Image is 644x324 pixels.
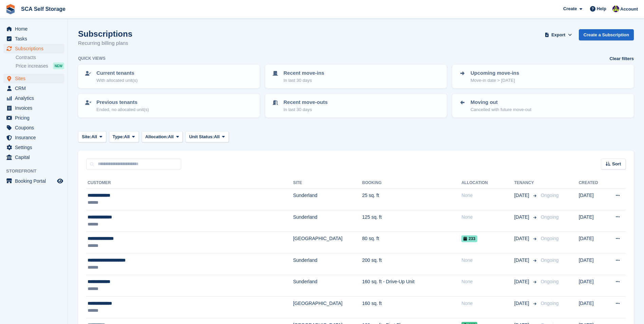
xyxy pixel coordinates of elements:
[15,44,56,53] span: Subscriptions
[18,3,68,15] a: SCA Self Storage
[293,253,362,275] td: Sunderland
[15,176,56,186] span: Booking Portal
[145,133,168,140] span: Allocation:
[612,5,619,12] img: Thomas Webb
[16,63,48,69] span: Price increases
[541,279,559,284] span: Ongoing
[514,214,531,221] span: [DATE]
[293,275,362,296] td: Sunderland
[541,257,559,263] span: Ongoing
[612,161,621,167] span: Sort
[283,69,324,77] p: Recent move-ins
[283,77,324,84] p: In last 30 days
[579,210,606,232] td: [DATE]
[56,177,64,185] a: Preview store
[78,55,106,61] h6: Quick views
[3,103,64,113] a: menu
[16,54,64,61] a: Contracts
[96,77,137,84] p: With allocated unit(s)
[3,133,64,142] a: menu
[142,131,183,142] button: Allocation: All
[461,214,514,221] div: None
[82,133,91,140] span: Site:
[3,24,64,34] a: menu
[5,4,16,14] img: stora-icon-8386f47178a22dfd0bd8f6a31ec36ba5ce8667c1dd55bd0f319d3a0aa187defe.svg
[53,62,64,69] div: NEW
[6,168,68,175] span: Storefront
[514,235,531,242] span: [DATE]
[453,94,633,117] a: Moving out Cancelled with future move-out
[362,232,461,253] td: 80 sq. ft
[579,232,606,253] td: [DATE]
[541,301,559,306] span: Ongoing
[579,29,634,40] a: Create a Subscription
[124,133,130,140] span: All
[471,69,519,77] p: Upcoming move-ins
[283,98,328,106] p: Recent move-outs
[15,152,56,162] span: Capital
[461,300,514,307] div: None
[96,98,149,106] p: Previous tenants
[620,6,638,13] span: Account
[541,236,559,241] span: Ongoing
[471,77,519,84] p: Move-in date > [DATE]
[362,253,461,275] td: 200 sq. ft
[3,152,64,162] a: menu
[15,123,56,132] span: Coupons
[91,133,97,140] span: All
[96,69,137,77] p: Current tenants
[579,275,606,296] td: [DATE]
[96,106,149,113] p: Ended, no allocated unit(s)
[15,84,56,93] span: CRM
[3,84,64,93] a: menu
[514,300,531,307] span: [DATE]
[579,188,606,210] td: [DATE]
[362,188,461,210] td: 25 sq. ft
[15,103,56,113] span: Invoices
[541,193,559,198] span: Ongoing
[168,133,174,140] span: All
[15,93,56,103] span: Analytics
[3,93,64,103] a: menu
[15,24,56,34] span: Home
[3,113,64,123] a: menu
[86,178,293,188] th: Customer
[78,39,132,47] p: Recurring billing plans
[113,133,124,140] span: Type:
[3,176,64,186] a: menu
[293,178,362,188] th: Site
[3,44,64,53] a: menu
[579,296,606,318] td: [DATE]
[471,98,531,106] p: Moving out
[563,5,577,12] span: Create
[79,94,259,117] a: Previous tenants Ended, no allocated unit(s)
[293,296,362,318] td: [GEOGRAPHIC_DATA]
[293,232,362,253] td: [GEOGRAPHIC_DATA]
[514,278,531,285] span: [DATE]
[15,74,56,83] span: Sites
[283,106,328,113] p: In last 30 days
[544,29,573,40] button: Export
[293,210,362,232] td: Sunderland
[461,278,514,285] div: None
[15,143,56,152] span: Settings
[185,131,228,142] button: Unit Status: All
[109,131,139,142] button: Type: All
[514,257,531,264] span: [DATE]
[3,123,64,132] a: menu
[78,29,132,38] h1: Subscriptions
[453,65,633,88] a: Upcoming move-ins Move-in date > [DATE]
[214,133,220,140] span: All
[461,178,514,188] th: Allocation
[15,133,56,142] span: Insurance
[266,94,446,117] a: Recent move-outs In last 30 days
[79,65,259,88] a: Current tenants With allocated unit(s)
[3,143,64,152] a: menu
[579,253,606,275] td: [DATE]
[266,65,446,88] a: Recent move-ins In last 30 days
[579,178,606,188] th: Created
[362,210,461,232] td: 125 sq. ft
[514,192,531,199] span: [DATE]
[609,55,634,62] a: Clear filters
[461,235,477,242] span: 233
